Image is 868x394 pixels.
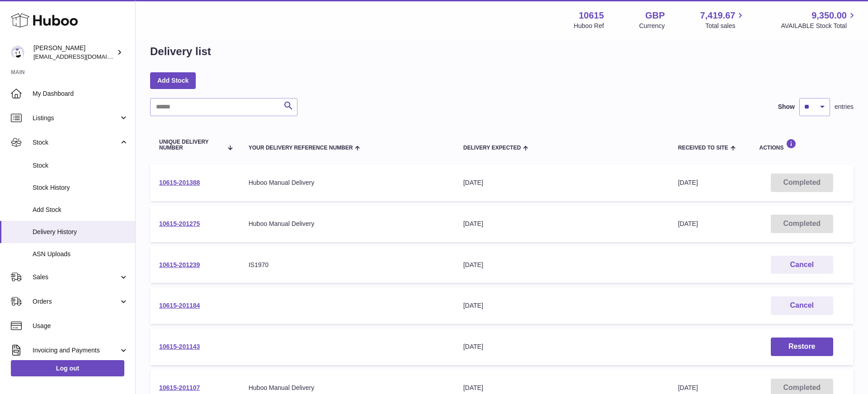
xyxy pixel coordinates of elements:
strong: 10615 [579,9,604,22]
span: [DATE] [678,179,698,186]
span: Usage [33,322,128,330]
span: Invoicing and Payments [33,346,119,355]
button: Restore [771,338,833,356]
div: IS1970 [249,261,445,269]
a: 7,419.67 Total sales [700,9,746,30]
div: Actions [759,139,844,151]
a: 10615-201275 [159,220,200,227]
span: ASN Uploads [33,250,128,258]
span: Your Delivery Reference Number [249,145,353,151]
span: Total sales [705,22,745,30]
img: fulfillment@fable.com [11,46,24,59]
div: Huboo Manual Delivery [249,178,445,187]
a: 10615-201239 [159,261,200,268]
button: Cancel [771,296,833,315]
span: 9,350.00 [811,9,847,22]
span: Unique Delivery Number [159,139,222,151]
a: 10615-201143 [159,343,200,350]
div: Huboo Ref [574,22,604,30]
strong: GBP [645,9,665,22]
a: 10615-201184 [159,302,200,309]
span: Listings [33,114,119,122]
a: 9,350.00 AVAILABLE Stock Total [781,9,857,30]
span: Received to Site [678,145,728,151]
a: Log out [11,360,124,376]
span: [DATE] [678,220,698,227]
span: Stock [33,138,119,147]
a: 10615-201107 [159,384,200,391]
label: Show [778,103,795,111]
span: Delivery Expected [463,145,521,151]
div: [DATE] [463,301,660,310]
div: [DATE] [463,384,660,392]
a: Add Stock [150,72,196,89]
div: [DATE] [463,261,660,269]
button: Cancel [771,256,833,274]
span: AVAILABLE Stock Total [781,22,857,30]
span: Stock [33,161,128,170]
span: Add Stock [33,206,128,214]
div: [DATE] [463,178,660,187]
span: My Dashboard [33,89,128,98]
div: Huboo Manual Delivery [249,220,445,228]
span: [DATE] [678,384,698,391]
span: Orders [33,297,119,306]
a: 10615-201388 [159,179,200,186]
div: Huboo Manual Delivery [249,384,445,392]
span: Sales [33,273,119,281]
span: entries [835,103,854,111]
span: 7,419.67 [700,9,736,22]
span: Delivery History [33,228,128,236]
h1: Delivery list [150,44,211,59]
div: Currency [639,22,665,30]
span: Stock History [33,183,128,192]
div: [PERSON_NAME] [33,44,115,61]
span: [EMAIL_ADDRESS][DOMAIN_NAME] [33,53,133,60]
div: [DATE] [463,342,660,351]
div: [DATE] [463,220,660,228]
